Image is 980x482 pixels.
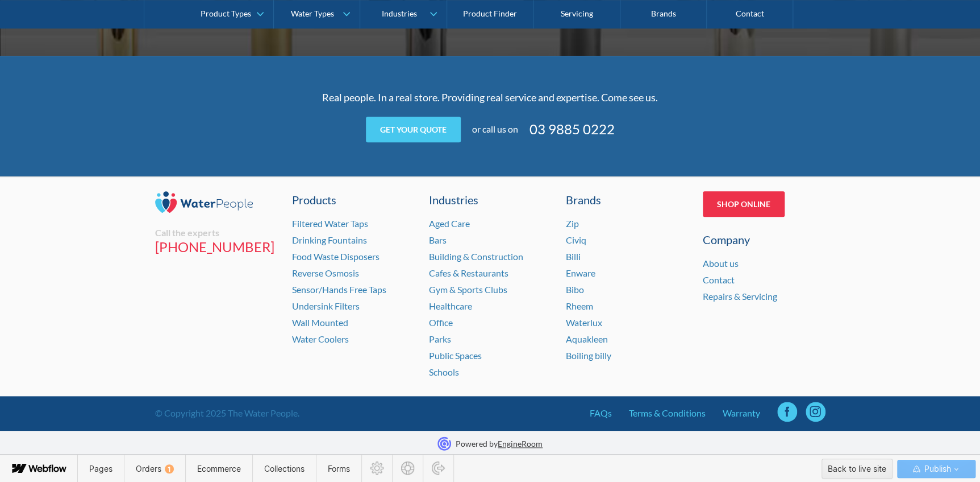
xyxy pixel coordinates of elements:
a: Food Waste Disposers [292,251,380,262]
a: Water Coolers [292,333,349,344]
a: Repairs & Servicing [703,291,777,302]
p: Real people. In a real store. Providing real service and expertise. Come see us. [269,90,712,105]
a: [PHONE_NUMBER] [155,238,278,256]
a: Civiq [566,234,586,245]
a: Terms & Conditions [629,406,706,420]
a: Wall Mounted [292,317,348,328]
div: Company [703,231,825,248]
a: Healthcare [429,300,472,311]
a: Drinking Fountains [292,234,367,245]
a: FAQs [590,406,612,420]
span: Publish [921,460,950,477]
a: Parks [429,333,451,344]
div: or call us on [472,122,518,136]
a: Industries [429,191,552,208]
a: Reverse Osmosis [292,267,359,278]
a: Shop Online [703,191,785,217]
a: Schools [429,366,459,377]
a: Enware [566,267,595,278]
span: Pages [89,464,112,473]
span: Text us [5,27,35,38]
a: EngineRoom [498,439,543,448]
span: Ecommerce [197,464,241,473]
span: Orders [136,464,174,473]
a: Aged Care [429,218,470,229]
a: Gym & Sports Clubs [429,284,507,295]
a: Warranty [723,406,760,420]
a: Get your quote [366,117,461,142]
a: Building & Construction [429,251,523,262]
p: Powered by [456,438,543,450]
a: Waterlux [566,317,602,328]
div: Product Types [201,9,251,19]
div: Brands [566,191,689,208]
a: Public Spaces [429,350,482,361]
a: Sensor/Hands Free Taps [292,284,386,295]
a: Cafes & Restaurants [429,267,508,278]
a: Undersink Filters [292,300,360,311]
button: Publish [897,460,975,478]
a: Bibo [566,284,584,295]
a: Bars [429,234,447,245]
a: Rheem [566,300,593,311]
a: Products [292,191,415,208]
a: Contact [703,274,735,285]
a: 03 9885 0222 [529,119,615,139]
a: Billi [566,251,581,262]
span: Collections [264,464,305,473]
a: Aquakleen [566,333,608,344]
a: Office [429,317,453,328]
div: Water Types [291,9,334,19]
a: Boiling billy [566,350,611,361]
div: © Copyright 2025 The Water People. [155,406,299,420]
div: Back to live site [828,460,886,477]
span: Forms [328,464,350,473]
button: Back to live site [821,459,893,479]
a: Filtered Water Taps [292,218,368,229]
div: Call the experts [155,227,278,238]
a: About us [703,258,739,269]
a: Zip [566,218,579,229]
div: Industries [382,9,417,19]
div: 1 [165,464,174,473]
